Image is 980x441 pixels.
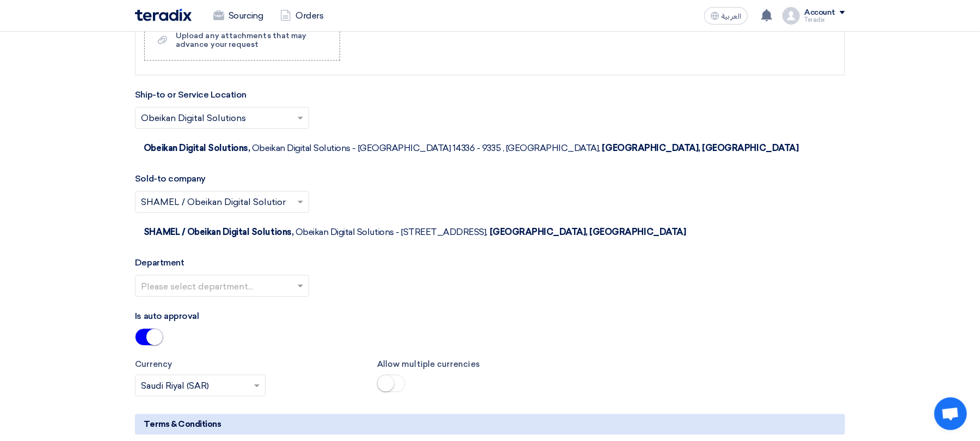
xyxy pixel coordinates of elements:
div: Teradix [804,17,845,23]
img: profile_test.png [782,7,800,25]
span: العربية [722,13,741,20]
label: Currency [135,358,361,371]
button: العربية [704,7,748,25]
span: Obeikan Digital Solutions - [STREET_ADDRESS], [295,227,488,237]
label: Is auto approval [135,310,199,323]
div: Account [804,8,835,17]
span: [GEOGRAPHIC_DATA], [GEOGRAPHIC_DATA] [602,143,799,153]
span: [GEOGRAPHIC_DATA], [GEOGRAPHIC_DATA] [490,227,686,237]
span: Obeikan Digital Solutions, [144,143,250,153]
img: Teradix logo [135,9,192,21]
label: Sold-to company [135,172,206,185]
span: SHAMEL / Obeikan Digital Solutions, [144,227,293,237]
label: Allow multiple currencies [377,358,603,371]
label: Ship-to or Service Location [135,88,246,101]
div: Upload any attachments that may advance your request [176,32,329,49]
span: Obeikan Digital Solutions - [GEOGRAPHIC_DATA] 14336 - 9335 , [GEOGRAPHIC_DATA], [252,143,600,153]
a: Sourcing [205,4,272,28]
label: Department [135,256,184,269]
h5: Terms & Conditions [135,414,845,434]
a: Open chat [934,397,967,430]
a: Orders [272,4,332,28]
